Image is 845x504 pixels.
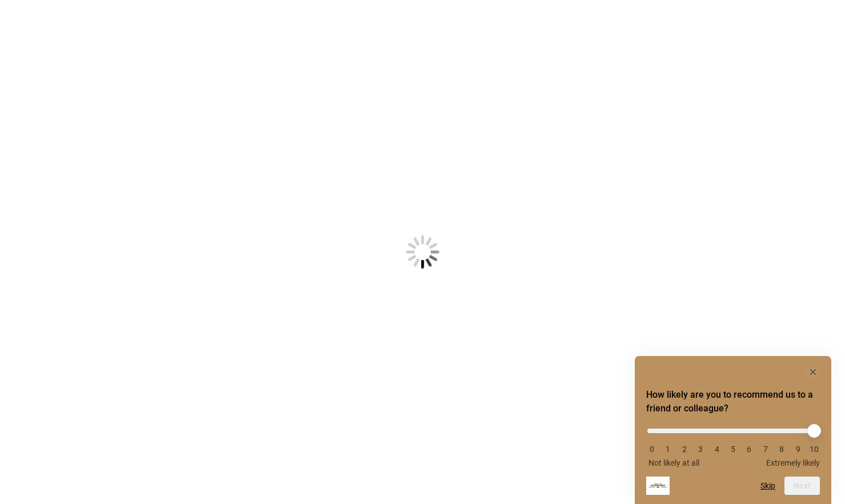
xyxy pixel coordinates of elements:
[760,481,775,490] button: Skip
[760,445,771,454] li: 7
[646,388,820,415] h2: How likely are you to recommend us to a friend or colleague? Select an option from 0 to 10, with ...
[711,445,723,454] li: 4
[662,445,674,454] li: 1
[806,365,820,379] button: Hide survey
[679,445,690,454] li: 2
[350,179,496,325] img: Loading
[646,445,658,454] li: 0
[646,365,820,495] div: How likely are you to recommend us to a friend or colleague? Select an option from 0 to 10, with ...
[646,420,820,467] div: How likely are you to recommend us to a friend or colleague? Select an option from 0 to 10, with ...
[743,445,755,454] li: 6
[766,458,820,467] span: Extremely likely
[695,445,706,454] li: 3
[776,445,787,454] li: 8
[808,445,820,454] li: 10
[648,458,699,467] span: Not likely at all
[792,445,804,454] li: 9
[784,477,820,495] button: Next question
[727,445,739,454] li: 5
